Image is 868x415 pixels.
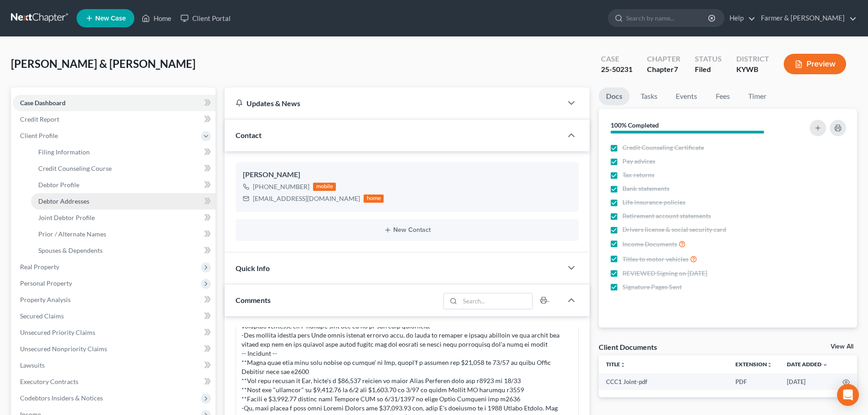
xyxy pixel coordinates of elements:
[756,10,857,26] a: Farmer & [PERSON_NAME]
[13,308,216,324] a: Secured Claims
[38,246,103,254] span: Spouses & Dependents
[20,345,107,353] span: Unsecured Nonpriority Claims
[728,374,780,390] td: PDF
[708,87,737,105] a: Fees
[11,57,195,70] span: [PERSON_NAME] & [PERSON_NAME]
[622,143,704,152] span: Credit Counseling Certificate
[695,64,722,75] div: Filed
[20,132,58,139] span: Client Profile
[599,342,657,352] div: Client Documents
[13,292,216,308] a: Property Analysis
[243,226,571,234] button: New Contact
[626,10,709,26] input: Search by name...
[622,170,654,179] span: Tax returns
[20,99,66,107] span: Case Dashboard
[236,131,262,139] span: Contact
[20,312,64,320] span: Secured Claims
[622,184,669,193] span: Bank statements
[13,357,216,374] a: Lawsuits
[38,214,95,221] span: Joint Debtor Profile
[38,230,106,238] span: Prior / Alternate Names
[236,296,271,304] span: Comments
[674,65,678,73] span: 7
[622,255,688,264] span: Titles to motor vehicles
[13,95,216,111] a: Case Dashboard
[13,341,216,357] a: Unsecured Nonpriority Claims
[31,193,216,210] a: Debtor Addresses
[741,87,774,105] a: Timer
[20,394,103,402] span: Codebtors Insiders & Notices
[837,384,859,406] div: Open Intercom Messenger
[622,269,707,278] span: REVIEWED Signing on [DATE]
[601,54,632,64] div: Case
[13,374,216,390] a: Executory Contracts
[20,279,72,287] span: Personal Property
[31,160,216,177] a: Credit Counseling Course
[20,378,78,385] span: Executory Contracts
[787,361,828,368] a: Date Added expand_more
[253,182,309,191] div: [PHONE_NUMBER]
[31,144,216,160] a: Filing Information
[243,169,571,180] div: [PERSON_NAME]
[622,211,711,220] span: Retirement account statements
[620,362,626,368] i: unfold_more
[622,225,726,234] span: Drivers license & social security card
[364,195,384,203] div: home
[38,148,90,156] span: Filing Information
[831,343,853,350] a: View All
[20,296,71,303] span: Property Analysis
[137,10,176,26] a: Home
[13,111,216,128] a: Credit Report
[725,10,755,26] a: Help
[767,362,772,368] i: unfold_more
[606,361,626,368] a: Titleunfold_more
[735,361,772,368] a: Extensionunfold_more
[38,197,89,205] span: Debtor Addresses
[13,324,216,341] a: Unsecured Priority Claims
[622,157,655,166] span: Pay advices
[31,242,216,259] a: Spouses & Dependents
[253,194,360,203] div: [EMAIL_ADDRESS][DOMAIN_NAME]
[20,361,45,369] span: Lawsuits
[622,282,682,292] span: Signature Pages Sent
[668,87,704,105] a: Events
[647,64,680,75] div: Chapter
[38,181,79,189] span: Debtor Profile
[460,293,533,309] input: Search...
[736,64,769,75] div: KYWB
[38,164,112,172] span: Credit Counseling Course
[647,54,680,64] div: Chapter
[176,10,235,26] a: Client Portal
[31,177,216,193] a: Debtor Profile
[20,115,59,123] span: Credit Report
[622,198,685,207] span: Life insurance policies
[313,183,336,191] div: mobile
[601,64,632,75] div: 25-50231
[599,374,728,390] td: CCC1 Joint-pdf
[95,15,126,22] span: New Case
[611,121,659,129] strong: 100% Completed
[780,374,835,390] td: [DATE]
[31,226,216,242] a: Prior / Alternate Names
[784,54,846,74] button: Preview
[236,98,551,108] div: Updates & News
[736,54,769,64] div: District
[822,362,828,368] i: expand_more
[236,264,270,272] span: Quick Info
[695,54,722,64] div: Status
[622,240,677,249] span: Income Documents
[599,87,630,105] a: Docs
[20,263,59,271] span: Real Property
[633,87,665,105] a: Tasks
[31,210,216,226] a: Joint Debtor Profile
[20,328,95,336] span: Unsecured Priority Claims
